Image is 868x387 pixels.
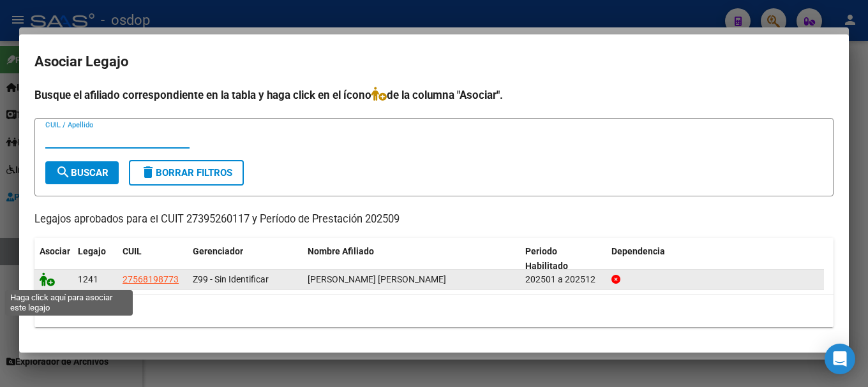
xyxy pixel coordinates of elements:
span: Asociar [40,246,70,256]
span: Borrar Filtros [140,167,232,179]
div: Open Intercom Messenger [825,344,855,374]
datatable-header-cell: Periodo Habilitado [520,238,606,280]
span: Periodo Habilitado [525,246,568,271]
datatable-header-cell: Legajo [73,238,117,280]
span: Dependencia [611,246,665,256]
datatable-header-cell: CUIL [117,238,188,280]
span: 1241 [78,274,98,284]
h4: Busque el afiliado correspondiente en la tabla y haga click en el ícono de la columna "Asociar". [34,87,834,103]
span: Gerenciador [193,246,243,256]
datatable-header-cell: Asociar [34,238,73,280]
datatable-header-cell: Gerenciador [188,238,303,280]
div: 202501 a 202512 [525,272,601,287]
datatable-header-cell: Nombre Afiliado [303,238,520,280]
span: CUIL [123,246,142,256]
button: Buscar [45,161,119,184]
span: Buscar [56,167,108,179]
mat-icon: search [56,164,71,180]
datatable-header-cell: Dependencia [606,238,824,280]
p: Legajos aprobados para el CUIT 27395260117 y Período de Prestación 202509 [34,212,834,228]
button: Borrar Filtros [129,160,244,186]
div: 1 registros [34,295,834,327]
span: Z99 - Sin Identificar [193,274,269,284]
span: 27568198773 [123,274,179,284]
span: BOCZAR ISABELLA AYLEN [308,274,446,284]
mat-icon: delete [140,164,156,180]
span: Legajo [78,246,106,256]
span: Nombre Afiliado [308,246,374,256]
h2: Asociar Legajo [34,50,834,74]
